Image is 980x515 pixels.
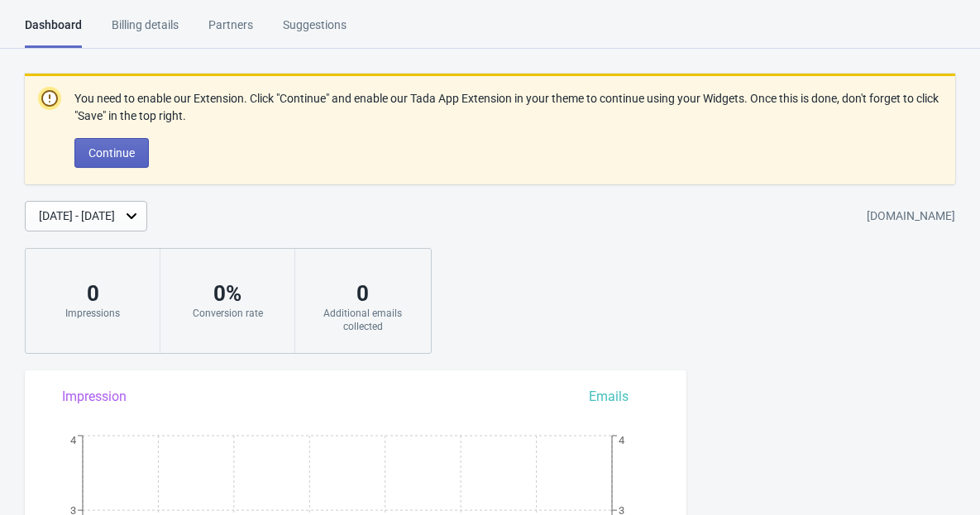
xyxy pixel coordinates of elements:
div: Impressions [42,307,143,320]
div: Suggestions [283,17,347,45]
p: You need to enable our Extension. Click "Continue" and enable our Tada App Extension in your them... [74,90,942,125]
div: Partners [208,17,253,45]
tspan: 4 [70,434,77,446]
div: Additional emails collected [312,307,414,333]
div: Conversion rate [177,307,278,320]
div: Billing details [112,17,179,45]
div: 0 % [177,280,278,307]
div: Dashboard [25,17,82,48]
div: 0 [312,280,414,307]
div: 0 [42,280,143,307]
span: Continue [88,146,135,160]
div: [DATE] - [DATE] [39,207,115,225]
tspan: 4 [619,434,625,446]
button: Continue [74,138,149,168]
div: [DOMAIN_NAME] [867,202,955,231]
